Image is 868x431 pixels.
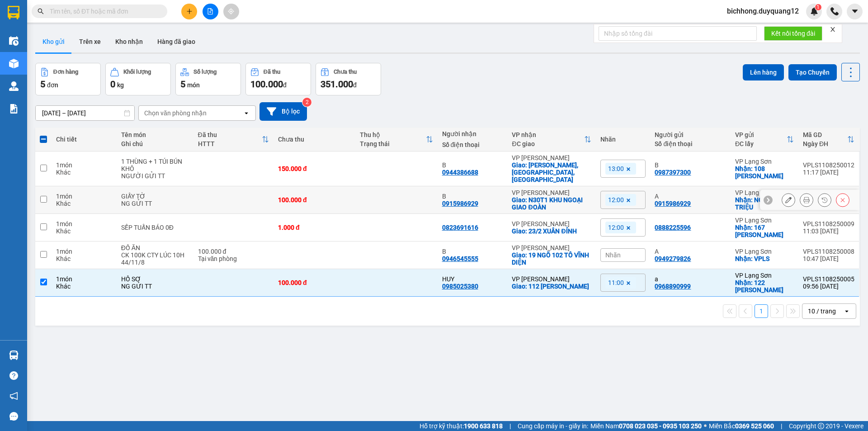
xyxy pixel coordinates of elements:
[56,275,112,283] div: 1 món
[735,217,794,224] div: VP Lạng Sơn
[278,279,351,286] div: 100.000 đ
[121,158,189,172] div: 1 THÙNG + 1 TÚI BÚN KHÔ
[735,158,794,165] div: VP Lạng Sơn
[655,193,726,200] div: A
[360,140,425,147] div: Trạng thái
[150,31,203,52] button: Hàng đã giao
[121,251,189,266] div: CK 100K CTY LÚC 10H 44/11/8
[193,69,217,75] div: Số lượng
[599,26,757,41] input: Nhập số tổng đài
[709,421,774,431] span: Miền Bắc
[193,128,274,152] th: Toggle SortBy
[803,248,854,255] div: VPLS1108250008
[442,224,478,231] div: 0823691616
[121,224,189,231] div: SẾP TUẤN BÁO 0Đ
[316,63,381,95] button: Chưa thu351.000đ
[278,224,351,231] div: 1.000 đ
[803,255,854,262] div: 10:47 [DATE]
[735,248,794,255] div: VP Lạng Sơn
[655,224,691,231] div: 0888225596
[36,106,134,120] input: Select a date range.
[816,4,820,10] span: 1
[655,200,691,207] div: 0915986929
[442,255,478,262] div: 0946545555
[735,255,794,262] div: Nhận: VPLS
[442,169,478,176] div: 0944386688
[56,169,112,176] div: Khác
[278,136,351,143] div: Chưa thu
[830,7,839,15] img: phone-icon
[735,422,774,430] strong: 0369 525 060
[47,81,58,89] span: đơn
[9,392,18,400] span: notification
[442,200,478,207] div: 0915986929
[851,7,859,15] span: caret-down
[35,31,72,52] button: Kho gửi
[442,130,503,137] div: Người nhận
[9,104,19,114] img: solution-icon
[655,161,726,169] div: B
[264,69,280,75] div: Đã thu
[50,6,156,16] input: Tìm tên, số ĐT hoặc mã đơn
[442,283,478,290] div: 0985025380
[442,193,503,200] div: B
[278,165,351,172] div: 150.000 đ
[187,81,200,89] span: món
[8,6,19,19] img: logo-vxr
[9,371,18,380] span: question-circle
[121,140,189,147] div: Ghi chú
[808,307,836,316] div: 10 / trang
[198,131,262,138] div: Đã thu
[655,275,726,283] div: a
[509,421,511,431] span: |
[56,227,112,235] div: Khác
[735,189,794,196] div: VP Lạng Sơn
[735,272,794,279] div: VP Lạng Sơn
[731,128,798,152] th: Toggle SortBy
[512,154,591,161] div: VP [PERSON_NAME]
[321,79,353,90] span: 351.000
[512,140,584,147] div: ĐC giao
[442,161,503,169] div: B
[56,283,112,290] div: Khác
[9,59,19,68] img: warehouse-icon
[803,140,847,147] div: Ngày ĐH
[771,28,815,38] span: Kết nối tổng đài
[704,424,707,428] span: ⚪️
[203,4,218,19] button: file-add
[764,26,822,41] button: Kết nối tổng đài
[512,227,591,235] div: Giao: 23/2 XUÂN ĐỈNH
[228,8,234,14] span: aim
[180,79,185,90] span: 5
[608,279,624,287] span: 11:00
[512,161,591,183] div: Giao: VINCOM TRẦN DUY HƯNG,cầu giấy,hà nội
[803,275,854,283] div: VPLS1108250005
[743,64,784,81] button: Lên hàng
[512,244,591,251] div: VP [PERSON_NAME]
[619,422,702,430] strong: 0708 023 035 - 0935 103 250
[830,26,836,33] span: close
[302,98,311,107] sup: 2
[121,131,189,138] div: Tên món
[198,248,269,255] div: 100.000 đ
[123,69,151,75] div: Khối lượng
[803,227,854,235] div: 11:03 [DATE]
[655,169,691,176] div: 0987397300
[186,8,193,14] span: plus
[655,140,726,147] div: Số điện thoại
[355,128,437,152] th: Toggle SortBy
[442,248,503,255] div: B
[781,421,782,431] span: |
[600,136,646,143] div: Nhãn
[121,193,189,200] div: GIẤY TỜ
[56,200,112,207] div: Khác
[818,423,824,429] span: copyright
[108,31,150,52] button: Kho nhận
[53,69,78,75] div: Đơn hàng
[803,161,854,169] div: VPLS1108250012
[464,422,503,430] strong: 1900 633 818
[518,421,588,431] span: Cung cấp máy in - giấy in:
[207,8,213,14] span: file-add
[420,421,503,431] span: Hỗ trợ kỹ thuật:
[259,102,307,121] button: Bộ lọc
